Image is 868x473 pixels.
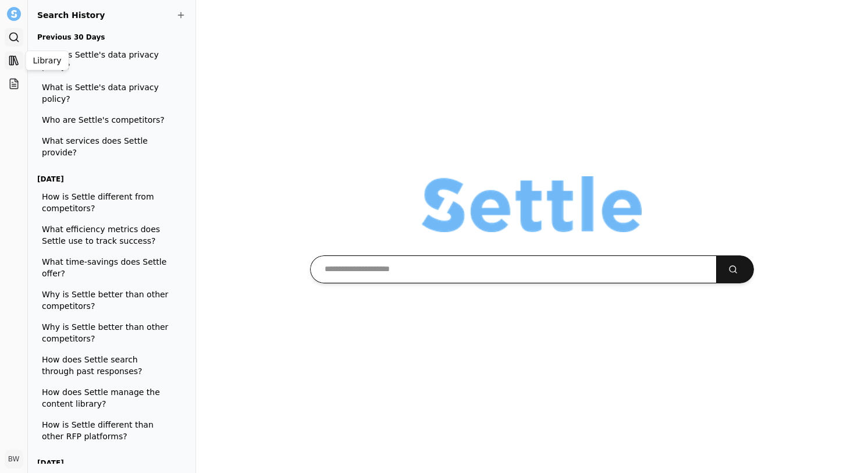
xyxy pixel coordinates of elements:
[5,74,23,93] a: Projects
[5,51,23,70] a: Library
[37,9,186,21] h2: Search History
[26,51,69,70] div: Library
[42,191,172,214] span: How is Settle different from competitors?
[5,450,23,468] button: BW
[42,256,172,279] span: What time-savings does Settle offer?
[7,7,21,21] img: Settle
[42,321,172,344] span: Why is Settle better than other competitors?
[42,135,172,158] span: What services does Settle provide?
[42,419,172,442] span: How is Settle different than other RFP platforms?
[5,5,23,23] button: Settle
[42,386,172,410] span: How does Settle manage the content library?
[42,81,172,105] span: What is Settle's data privacy policy?
[37,172,177,186] h3: [DATE]
[37,456,177,470] h3: [DATE]
[42,223,172,247] span: What efficiency metrics does Settle use to track success?
[42,49,172,72] span: What is Settle's data privacy policy?
[37,30,177,44] h3: Previous 30 Days
[42,354,172,377] span: How does Settle search through past responses?
[422,176,642,232] img: Organization logo
[5,28,23,47] a: Search
[42,289,172,312] span: Why is Settle better than other competitors?
[42,114,172,126] span: Who are Settle's competitors?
